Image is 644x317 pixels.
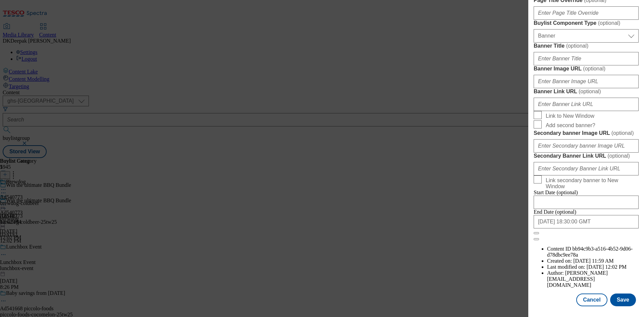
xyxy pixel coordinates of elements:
[534,75,639,88] input: Enter Banner Image URL
[546,113,594,119] span: Link to New Window
[534,215,639,228] input: Enter Date
[598,20,621,26] span: ( optional )
[576,294,607,306] button: Cancel
[534,52,639,65] input: Enter Banner Title
[547,246,633,258] span: bb94c9b3-a516-4b52-9d06-d78dbc9ee78a
[534,88,639,95] label: Banner Link URL
[611,130,634,136] span: ( optional )
[546,122,595,128] span: Add second banner?
[534,196,639,209] input: Enter Date
[547,264,639,270] li: Last modified on:
[534,98,639,111] input: Enter Banner Link URL
[534,20,639,27] label: Buylist Component Type
[546,177,636,190] span: Link secondary banner to New Window
[534,130,639,137] label: Secondary banner Image URL
[534,65,639,72] label: Banner Image URL
[534,43,639,49] label: Banner Title
[547,270,639,288] li: Author:
[607,153,630,159] span: ( optional )
[583,66,605,71] span: ( optional )
[573,258,613,264] span: [DATE] 11:59 AM
[547,246,639,258] li: Content ID
[579,89,601,94] span: ( optional )
[534,209,576,215] span: End Date (optional)
[547,270,608,288] span: [PERSON_NAME][EMAIL_ADDRESS][DOMAIN_NAME]
[566,43,589,49] span: ( optional )
[534,232,539,234] button: Close
[534,6,639,20] input: Enter Page Title Override
[534,190,578,195] span: Start Date (optional)
[587,264,627,270] span: [DATE] 12:02 PM
[534,153,639,159] label: Secondary Banner Link URL
[534,162,639,175] input: Enter Secondary Banner Link URL
[610,294,636,306] button: Save
[547,258,639,264] li: Created on:
[534,139,639,153] input: Enter Secondary banner Image URL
